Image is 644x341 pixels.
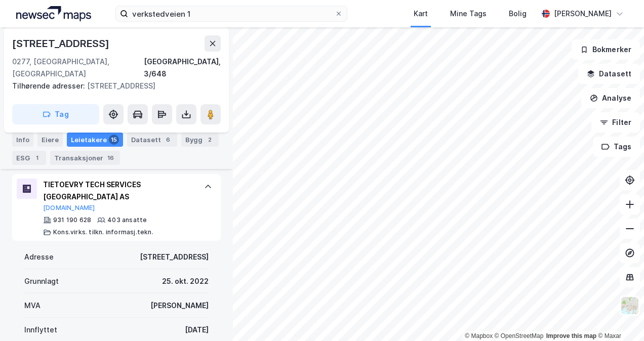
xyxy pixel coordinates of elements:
div: [PERSON_NAME] [554,8,612,20]
div: [STREET_ADDRESS] [12,35,111,52]
img: logo.a4113a55bc3d86da70a041830d287a7e.svg [16,6,91,21]
button: [DOMAIN_NAME] [43,204,95,212]
div: Innflyttet [24,324,57,336]
div: Eiere [37,133,63,147]
a: OpenStreetMap [495,332,544,339]
div: Mine Tags [450,8,487,20]
div: 931 190 628 [53,216,91,224]
div: 1 [32,153,42,163]
div: TIETOEVRY TECH SERVICES [GEOGRAPHIC_DATA] AS [43,179,194,203]
div: 6 [163,135,173,145]
div: Bygg [181,133,219,147]
div: 15 [109,135,119,145]
div: [PERSON_NAME] [150,300,209,312]
button: Tag [12,104,99,124]
input: Søk på adresse, matrikkel, gårdeiere, leietakere eller personer [128,6,334,21]
div: 0277, [GEOGRAPHIC_DATA], [GEOGRAPHIC_DATA] [12,56,144,80]
a: Mapbox [465,332,493,339]
div: Datasett [127,133,177,147]
a: Improve this map [546,332,596,339]
button: Datasett [578,64,640,84]
div: Transaksjoner [50,151,120,165]
div: Kons.virks. tilkn. informasj.tekn. [53,228,153,236]
iframe: Chat Widget [593,292,644,341]
div: [GEOGRAPHIC_DATA], 3/648 [144,56,221,80]
div: Info [12,133,33,147]
div: MVA [24,300,41,312]
div: [STREET_ADDRESS] [12,80,213,92]
div: 25. okt. 2022 [162,275,209,287]
button: Analyse [581,88,640,108]
div: Grunnlagt [24,275,59,287]
button: Tags [593,137,640,157]
div: 2 [205,135,215,145]
div: [DATE] [185,324,209,336]
div: 16 [105,153,116,163]
div: 403 ansatte [107,216,147,224]
div: Leietakere [67,133,123,147]
div: [STREET_ADDRESS] [140,251,209,263]
div: Bolig [509,8,527,20]
div: Kart [414,8,428,20]
div: Kontrollprogram for chat [593,292,644,341]
div: ESG [12,151,46,165]
div: Adresse [24,251,54,263]
button: Filter [591,112,640,133]
span: Tilhørende adresser: [12,81,87,90]
button: Bokmerker [572,39,640,60]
